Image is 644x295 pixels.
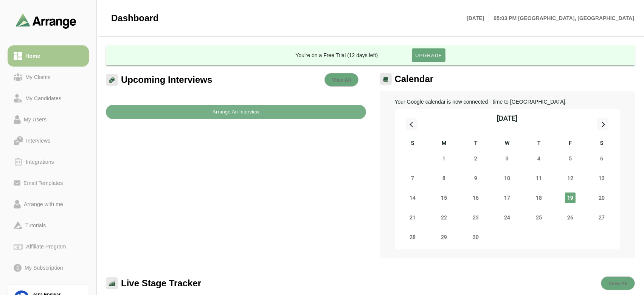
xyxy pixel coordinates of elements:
b: Arrange An Interview [212,105,259,119]
a: Tutorials [8,215,89,236]
span: Monday, September 29, 2025 [439,232,450,242]
span: Saturday, September 27, 2025 [596,212,607,223]
p: [DATE] [467,14,489,23]
span: Sunday, September 21, 2025 [407,212,418,223]
a: View All [324,73,358,87]
button: Arrange An Interview [106,105,366,119]
span: Monday, September 15, 2025 [439,193,450,203]
span: View All [332,77,351,83]
span: Tuesday, September 9, 2025 [470,173,481,183]
button: View All [601,276,635,290]
a: Home [8,45,89,67]
p: 05:03 PM [GEOGRAPHIC_DATA], [GEOGRAPHIC_DATA] [489,14,634,23]
div: Arrange with me [21,200,66,209]
span: Saturday, September 20, 2025 [596,193,607,203]
div: T [460,139,491,149]
span: Tuesday, September 30, 2025 [470,232,481,242]
span: Sunday, September 28, 2025 [407,232,418,242]
span: Wednesday, September 3, 2025 [502,153,512,164]
span: Friday, September 26, 2025 [565,212,576,223]
span: Thursday, September 11, 2025 [534,173,544,183]
div: My Subscription [22,263,66,272]
div: Interviews [23,136,53,145]
span: Sunday, September 7, 2025 [407,173,418,183]
a: Email Templates [8,172,89,194]
div: W [492,139,523,149]
div: S [397,139,428,149]
p: Your Google calendar is now connected - time to [GEOGRAPHIC_DATA]. [395,97,620,106]
span: View All [608,281,628,286]
span: Dashboard [111,12,158,24]
div: T [523,139,554,149]
div: S [586,139,618,149]
a: Arrange with me [8,194,89,215]
div: M [428,139,460,149]
div: My Candidates [22,94,64,103]
span: Upgrade [415,53,442,58]
span: Wednesday, September 24, 2025 [502,212,512,223]
div: Integrations [23,157,57,166]
span: Friday, September 5, 2025 [565,153,576,164]
a: Integrations [8,151,89,172]
span: Tuesday, September 16, 2025 [470,193,481,203]
span: Thursday, September 25, 2025 [534,212,544,223]
button: Upgrade [412,48,445,62]
div: F [554,139,586,149]
div: Affiliate Program [23,242,69,251]
div: Tutorials [22,221,49,230]
span: Upcoming Interviews [121,74,212,85]
div: My Clients [22,73,54,82]
span: Thursday, September 4, 2025 [534,153,544,164]
a: My Subscription [8,257,89,278]
span: Tuesday, September 23, 2025 [470,212,481,223]
a: Interviews [8,130,89,151]
span: Thursday, September 18, 2025 [534,193,544,203]
span: Saturday, September 6, 2025 [596,153,607,164]
span: Sunday, September 14, 2025 [407,193,418,203]
a: Affiliate Program [8,236,89,257]
span: Saturday, September 13, 2025 [596,173,607,183]
span: Wednesday, September 17, 2025 [502,193,512,203]
div: My Users [21,115,50,124]
span: Monday, September 8, 2025 [439,173,450,183]
span: Calendar [395,73,434,85]
div: Home [22,51,43,61]
span: Tuesday, September 2, 2025 [470,153,481,164]
div: Email Templates [20,179,66,188]
span: Friday, September 19, 2025 [565,193,576,203]
span: Friday, September 12, 2025 [565,173,576,183]
span: Live Stage Tracker [121,278,201,289]
a: My Candidates [8,88,89,109]
span: Wednesday, September 10, 2025 [502,173,512,183]
div: [DATE] [497,113,517,124]
a: My Users [8,109,89,130]
a: My Clients [8,67,89,88]
div: You're on a Free Trial (12 days left) [295,51,412,59]
span: Monday, September 1, 2025 [439,153,450,164]
img: arrangeai-name-small-logo.4d2b8aee.svg [16,14,76,28]
span: Monday, September 22, 2025 [439,212,450,223]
